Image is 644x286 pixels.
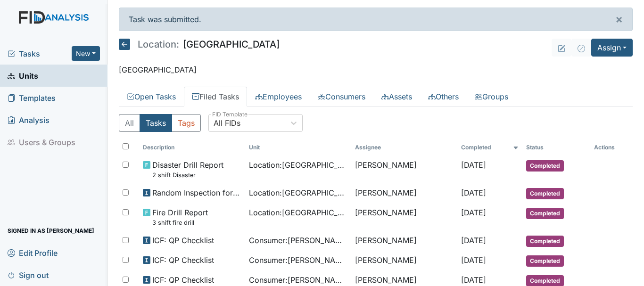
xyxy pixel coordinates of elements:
span: [DATE] [461,160,486,170]
span: Consumer : [PERSON_NAME][GEOGRAPHIC_DATA] [249,254,347,266]
a: Tasks [8,48,72,59]
p: [GEOGRAPHIC_DATA] [119,64,633,75]
span: [DATE] [461,236,486,245]
span: ICF: QP Checklist [152,254,214,266]
span: Consumer : [PERSON_NAME][GEOGRAPHIC_DATA] [249,235,347,246]
span: Analysis [8,113,50,127]
th: Toggle SortBy [245,139,351,155]
span: × [615,12,623,26]
a: Consumers [310,87,373,106]
span: [DATE] [461,275,486,285]
span: Units [8,68,38,83]
span: Completed [526,188,564,199]
th: Toggle SortBy [139,139,245,155]
td: [PERSON_NAME] [351,183,457,203]
span: Location : [GEOGRAPHIC_DATA] [249,159,347,171]
td: [PERSON_NAME] [351,231,457,251]
button: Assign [591,39,633,57]
input: Toggle All Rows Selected [123,143,129,149]
h5: [GEOGRAPHIC_DATA] [119,39,280,50]
td: [PERSON_NAME] [351,155,457,183]
span: [DATE] [461,208,486,217]
td: [PERSON_NAME] [351,251,457,270]
span: [DATE] [461,188,486,197]
div: Task was submitted. [119,8,633,31]
span: Signed in as [PERSON_NAME] [8,223,94,238]
span: Edit Profile [8,245,58,260]
span: Fire Drill Report 3 shift fire drill [152,207,208,227]
span: Location : [GEOGRAPHIC_DATA] [249,207,347,218]
span: Location : [GEOGRAPHIC_DATA] [249,187,347,198]
span: Random Inspection for Evening [152,187,241,198]
button: Tasks [140,114,172,132]
div: Type filter [119,114,201,132]
button: New [72,46,100,61]
td: [PERSON_NAME] [351,203,457,231]
span: [DATE] [461,255,486,265]
th: Actions [590,139,633,155]
a: Employees [247,87,310,106]
span: Completed [526,255,564,267]
a: Others [420,87,467,106]
th: Toggle SortBy [522,139,590,155]
div: All FIDs [214,117,240,129]
span: Completed [526,236,564,247]
a: Groups [467,87,516,106]
button: Tags [172,114,201,132]
button: × [606,8,632,31]
th: Toggle SortBy [457,139,522,155]
span: Completed [526,160,564,172]
a: Open Tasks [119,87,184,106]
small: 2 shift Disaster [152,171,223,180]
button: All [119,114,140,132]
span: Completed [526,208,564,219]
span: ICF: QP Checklist [152,235,214,246]
span: Templates [8,90,56,105]
small: 3 shift fire drill [152,218,208,227]
span: Disaster Drill Report 2 shift Disaster [152,159,223,180]
th: Assignee [351,139,457,155]
span: Location: [138,40,179,49]
a: Filed Tasks [184,87,247,106]
span: Consumer : [PERSON_NAME][GEOGRAPHIC_DATA] [249,274,347,286]
a: Assets [373,87,420,106]
span: Sign out [8,268,49,282]
span: ICF: QP Checklist [152,274,214,286]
